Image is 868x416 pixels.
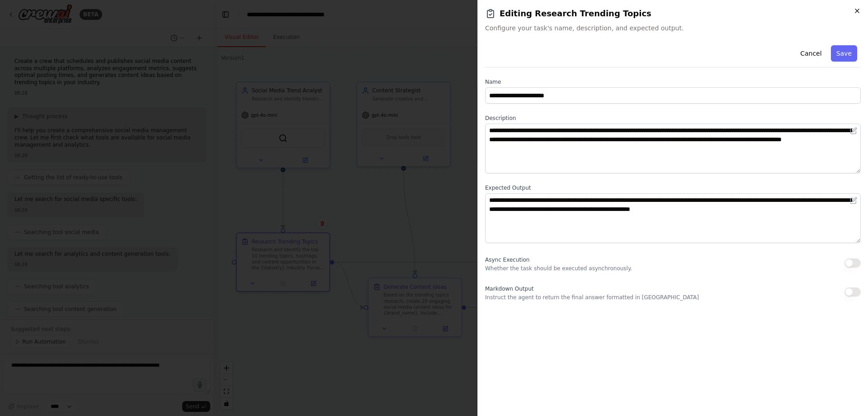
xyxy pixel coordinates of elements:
label: Name [485,78,861,86]
button: Open in editor [848,125,859,136]
p: Instruct the agent to return the final answer formatted in [GEOGRAPHIC_DATA] [485,294,699,301]
label: Description [485,115,861,122]
h2: Editing Research Trending Topics [485,7,861,20]
p: Whether the task should be executed asynchronously. [485,265,632,272]
span: Async Execution [485,257,529,263]
button: Cancel [795,45,827,62]
span: Markdown Output [485,286,533,292]
button: Save [831,45,857,62]
span: Configure your task's name, description, and expected output. [485,24,861,33]
label: Expected Output [485,184,861,191]
button: Open in editor [848,195,859,206]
